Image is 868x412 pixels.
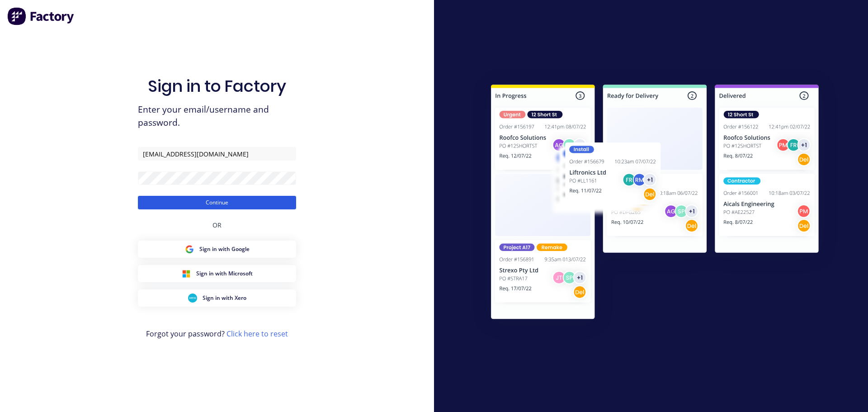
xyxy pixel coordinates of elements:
[185,245,194,254] img: Google Sign in
[226,329,288,339] a: Click here to reset
[471,66,839,341] img: Sign in
[138,241,296,258] button: Google Sign inSign in with Google
[188,294,197,303] img: Xero Sign in
[146,328,288,339] span: Forgot your password?
[182,269,191,278] img: Microsoft Sign in
[138,196,296,209] button: Continue
[138,265,296,282] button: Microsoft Sign inSign in with Microsoft
[7,7,75,25] img: Factory
[138,103,296,129] span: Enter your email/username and password.
[196,270,253,278] span: Sign in with Microsoft
[212,209,222,241] div: OR
[138,289,296,307] button: Xero Sign inSign in with Xero
[203,294,246,302] span: Sign in with Xero
[138,147,296,161] input: Email/Username
[199,245,250,253] span: Sign in with Google
[148,76,286,96] h1: Sign in to Factory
